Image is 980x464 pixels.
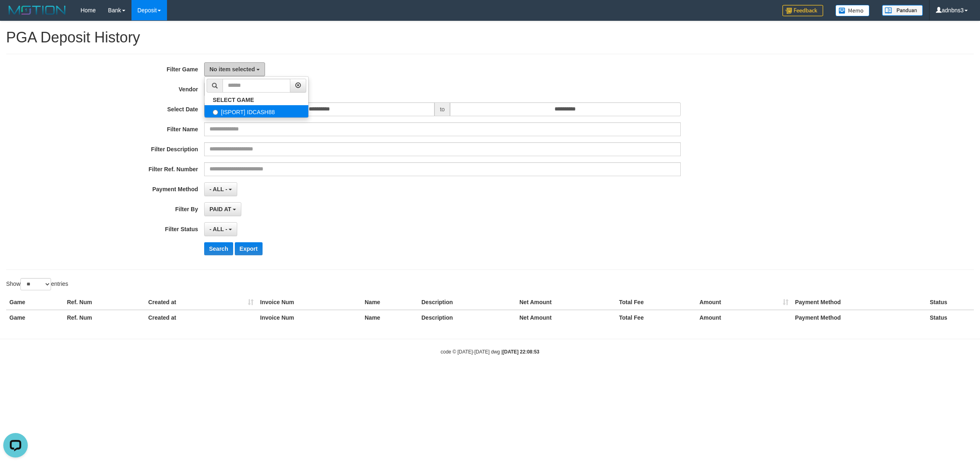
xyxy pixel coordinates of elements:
[209,206,231,212] span: PAID AT
[792,295,927,310] th: Payment Method
[204,242,233,255] button: Search
[6,295,64,310] th: Game
[835,5,870,16] img: Button%20Memo.svg
[204,202,241,216] button: PAID AT
[235,242,263,255] button: Export
[257,310,361,325] th: Invoice Num
[209,226,227,232] span: - ALL -
[204,182,237,196] button: - ALL -
[64,295,145,310] th: Ref. Num
[145,295,257,310] th: Created at
[418,295,516,310] th: Description
[209,66,255,73] span: No item selected
[434,102,450,116] span: to
[20,278,51,290] select: Showentries
[696,310,792,325] th: Amount
[204,222,237,236] button: - ALL -
[882,5,923,16] img: panduan.png
[6,310,64,325] th: Game
[213,110,218,115] input: [ISPORT] IDCASH88
[361,310,418,325] th: Name
[6,29,974,46] h1: PGA Deposit History
[792,310,927,325] th: Payment Method
[418,310,516,325] th: Description
[927,310,974,325] th: Status
[516,295,616,310] th: Net Amount
[361,295,418,310] th: Name
[441,349,539,355] small: code © [DATE]-[DATE] dwg |
[213,97,254,103] b: SELECT GAME
[3,3,28,28] button: Open LiveChat chat widget
[516,310,616,325] th: Net Amount
[205,95,308,105] a: SELECT GAME
[503,349,539,355] strong: [DATE] 22:08:53
[204,62,265,76] button: No item selected
[696,295,792,310] th: Amount
[64,310,145,325] th: Ref. Num
[6,278,68,290] label: Show entries
[257,295,361,310] th: Invoice Num
[616,295,696,310] th: Total Fee
[782,5,823,16] img: Feedback.jpg
[205,105,308,117] label: [ISPORT] IDCASH88
[927,295,974,310] th: Status
[209,186,227,192] span: - ALL -
[616,310,696,325] th: Total Fee
[145,310,257,325] th: Created at
[6,4,68,16] img: MOTION_logo.png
